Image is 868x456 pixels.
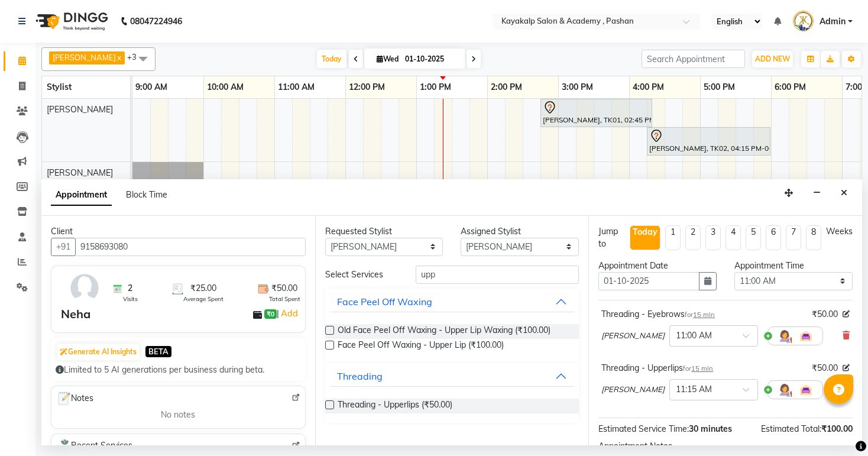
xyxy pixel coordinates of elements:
[766,225,781,250] li: 6
[820,15,846,28] span: Admin
[685,225,701,250] li: 2
[799,329,813,343] img: Interior.png
[316,269,407,281] div: Select Services
[401,50,461,68] input: 2025-10-01
[269,295,300,303] span: Total Spent
[746,225,761,250] li: 5
[47,104,113,115] span: [PERSON_NAME]
[778,383,792,397] img: Hairdresser.png
[835,184,853,202] button: Close
[51,225,306,238] div: Client
[633,226,658,238] div: Today
[734,260,853,272] div: Appointment Time
[461,225,579,238] div: Assigned Stylist
[127,52,145,62] span: +3
[642,50,745,68] input: Search Appointment
[56,364,301,376] div: Limited to 5 AI generations per business during beta.
[772,79,809,96] a: 6:00 PM
[128,282,132,295] span: 2
[75,238,306,256] input: Search by Name/Mobile/Email/Code
[56,439,132,453] span: Recent Services
[826,225,853,238] div: Weeks
[683,364,713,373] small: for
[601,308,715,321] div: Threading - Eyebrows
[116,53,121,62] a: x
[601,384,665,396] span: [PERSON_NAME]
[190,282,216,295] span: ₹25.00
[598,260,717,272] div: Appointment Date
[183,295,224,303] span: Average Spent
[786,225,801,250] li: 7
[317,50,346,68] span: Today
[67,271,102,305] img: avatar
[488,79,525,96] a: 2:00 PM
[264,309,277,319] span: ₹0
[51,238,76,256] button: +91
[843,364,850,371] i: Edit price
[338,399,452,413] span: Threading - Upperlips (₹50.00)
[145,346,171,357] span: BETA
[337,295,432,309] div: Face Peel Off Waxing
[601,362,713,374] div: Threading - Upperlips
[812,308,838,321] span: ₹50.00
[778,329,792,343] img: Hairdresser.png
[761,423,821,434] span: Estimated Total:
[53,53,116,62] span: [PERSON_NAME]
[843,311,850,318] i: Edit price
[325,225,443,238] div: Requested Stylist
[330,366,575,387] button: Threading
[542,101,651,125] div: [PERSON_NAME], TK01, 02:45 PM-04:20 PM, skin Counsultation
[132,79,170,96] a: 9:00 AM
[648,129,769,154] div: [PERSON_NAME], TK02, 04:15 PM-06:00 PM, Argan Waxing - Full Arms
[665,225,681,250] li: 1
[799,383,813,397] img: Interior.png
[598,440,853,452] div: Appointment Notes
[598,272,699,290] input: yyyy-mm-dd
[693,311,715,319] span: 15 min
[56,391,93,406] span: Notes
[123,295,138,303] span: Visits
[338,324,550,339] span: Old Face Peel Off Waxing - Upper Lip Waxing (₹100.00)
[61,305,90,323] div: Neha
[277,308,300,319] span: |
[126,189,167,200] span: Block Time
[279,306,300,321] a: Add
[793,11,814,31] img: Admin
[130,5,182,38] b: 08047224946
[812,362,838,374] span: ₹50.00
[275,79,318,96] a: 11:00 AM
[57,344,140,360] button: Generate AI Insights
[271,282,297,295] span: ₹50.00
[689,423,732,434] span: 30 minutes
[47,82,72,92] span: Stylist
[204,79,247,96] a: 10:00 AM
[726,225,741,250] li: 4
[51,185,112,206] span: Appointment
[161,409,195,421] span: No notes
[417,79,454,96] a: 1:00 PM
[330,291,575,312] button: Face Peel Off Waxing
[346,79,388,96] a: 12:00 PM
[752,51,793,67] button: ADD NEW
[47,167,113,178] span: [PERSON_NAME]
[30,5,111,38] img: logo
[806,225,821,250] li: 8
[338,339,504,354] span: Face Peel Off Waxing - Upper Lip (₹100.00)
[630,79,667,96] a: 4:00 PM
[701,79,738,96] a: 5:00 PM
[755,54,790,63] span: ADD NEW
[374,54,401,63] span: Wed
[691,364,713,373] span: 15 min
[559,79,596,96] a: 3:00 PM
[598,225,625,250] div: Jump to
[416,266,579,284] input: Search by service name
[818,409,856,444] iframe: chat widget
[685,311,715,319] small: for
[598,423,689,434] span: Estimated Service Time:
[705,225,721,250] li: 3
[337,369,383,383] div: Threading
[601,330,665,342] span: [PERSON_NAME]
